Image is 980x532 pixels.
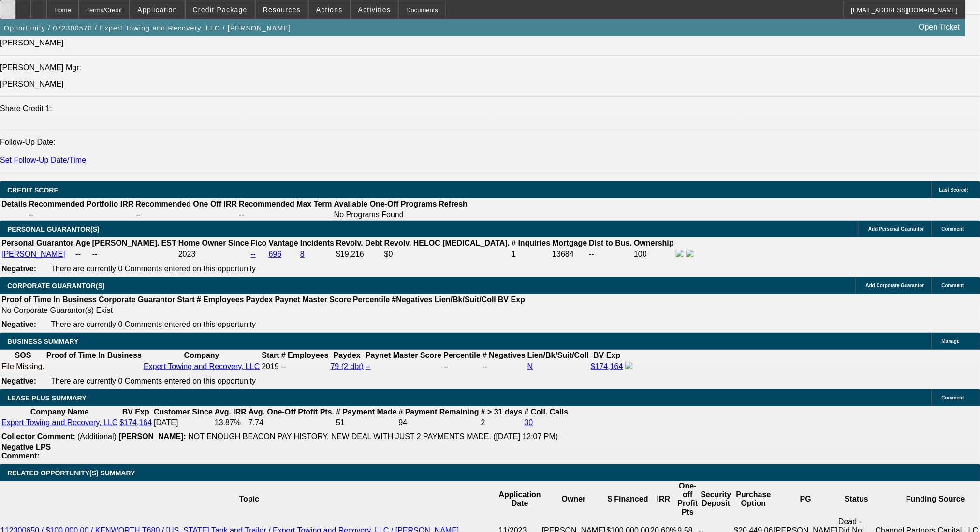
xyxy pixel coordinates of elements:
[942,339,960,344] span: Manage
[1,239,73,247] b: Personal Guarantor
[130,0,184,19] button: Application
[153,418,213,428] td: [DATE]
[541,481,606,517] th: Owner
[384,239,510,247] b: Revolv. HELOC [MEDICAL_DATA].
[215,408,247,416] b: Avg. IRR
[1,432,75,441] b: Collector Comment:
[1,199,27,209] th: Details
[1,250,65,258] a: [PERSON_NAME]
[99,296,175,304] b: Corporate Guarantor
[316,6,343,14] span: Actions
[275,296,351,304] b: Paynet Master Score
[178,239,249,247] b: Home Owner Since
[553,239,587,247] b: Mortgage
[7,186,59,194] span: CREDIT SCORE
[483,362,526,371] div: --
[866,283,924,288] span: Add Corporate Guarantor
[677,481,699,517] th: One-off Profit Pts
[331,362,364,370] a: 79 (2 dbt)
[336,418,397,428] td: 51
[197,296,244,304] b: # Employees
[46,351,142,360] th: Proof of Time In Business
[281,362,287,370] span: --
[650,481,677,517] th: IRR
[915,19,964,35] a: Open Ticket
[398,418,480,428] td: 94
[135,210,237,220] td: --
[51,265,256,273] span: There are currently 0 Comments entered on this opportunity
[358,6,391,14] span: Activities
[75,249,90,260] td: --
[483,351,526,359] b: # Negatives
[334,210,438,220] td: No Programs Found
[1,362,44,371] div: File Missing.
[734,481,774,517] th: Purchase Option
[1,377,36,385] b: Negative:
[51,377,256,385] span: There are currently 0 Comments entered on this opportunity
[281,351,329,359] b: # Employees
[511,249,551,260] td: 1
[51,320,256,328] span: There are currently 0 Comments entered on this opportunity
[444,362,481,371] div: --
[633,249,674,260] td: 100
[184,351,219,359] b: Company
[774,481,838,517] th: PG
[193,6,248,14] span: Credit Package
[7,282,105,290] span: CORPORATE GUARANTOR(S)
[122,408,149,416] b: BV Exp
[593,351,620,359] b: BV Exp
[336,239,382,247] b: Revolv. Debt
[498,481,541,517] th: Application Date
[118,432,186,441] b: [PERSON_NAME]:
[591,362,623,370] a: $174,164
[942,395,964,400] span: Comment
[366,362,371,370] a: --
[942,226,964,232] span: Comment
[1,306,529,315] td: No Corporate Guarantor(s) Exist
[353,296,390,304] b: Percentile
[144,362,260,370] a: Expert Towing and Recovery, LLC
[1,443,51,460] b: Negative LPS Comment:
[334,351,361,359] b: Paydex
[1,418,117,427] a: Expert Towing and Recovery, LLC
[256,0,308,19] button: Resources
[261,361,279,372] td: 2019
[525,418,533,427] a: 30
[1,320,36,328] b: Negative:
[392,296,433,304] b: #Negatives
[366,351,441,359] b: Paynet Master Score
[119,418,152,427] a: $174,164
[336,408,396,416] b: # Payment Made
[28,210,134,220] td: --
[384,249,511,260] td: $0
[154,408,213,416] b: Customer Since
[92,249,177,260] td: --
[838,481,876,517] th: Status
[7,338,78,345] span: BUSINESS SUMMARY
[186,0,255,19] button: Credit Package
[7,394,87,402] span: LEASE PLUS SUMMARY
[606,481,650,517] th: $ Financed
[300,250,305,258] a: 8
[444,351,481,359] b: Percentile
[686,250,694,257] img: linkedin-icon.png
[481,408,523,416] b: # > 31 days
[4,24,291,32] span: Opportunity / 072300570 / Expert Towing and Recovery, LLC / [PERSON_NAME]
[248,418,335,428] td: 7.74
[249,408,334,416] b: Avg. One-Off Ptofit Pts.
[399,408,479,416] b: # Payment Remaining
[334,199,438,209] th: Available One-Off Programs
[435,296,496,304] b: Lien/Bk/Suit/Coll
[214,418,247,428] td: 13.87%
[589,249,633,260] td: --
[1,265,36,273] b: Negative:
[7,469,135,477] span: RELATED OPPORTUNITY(S) SUMMARY
[351,0,398,19] button: Activities
[552,249,588,260] td: 13684
[527,351,589,359] b: Lien/Bk/Suit/Coll
[7,225,100,233] span: PERSONAL GUARANTOR(S)
[135,199,237,209] th: Recommended One Off IRR
[177,296,194,304] b: Start
[699,481,734,517] th: Security Deposit
[178,250,196,258] span: 2023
